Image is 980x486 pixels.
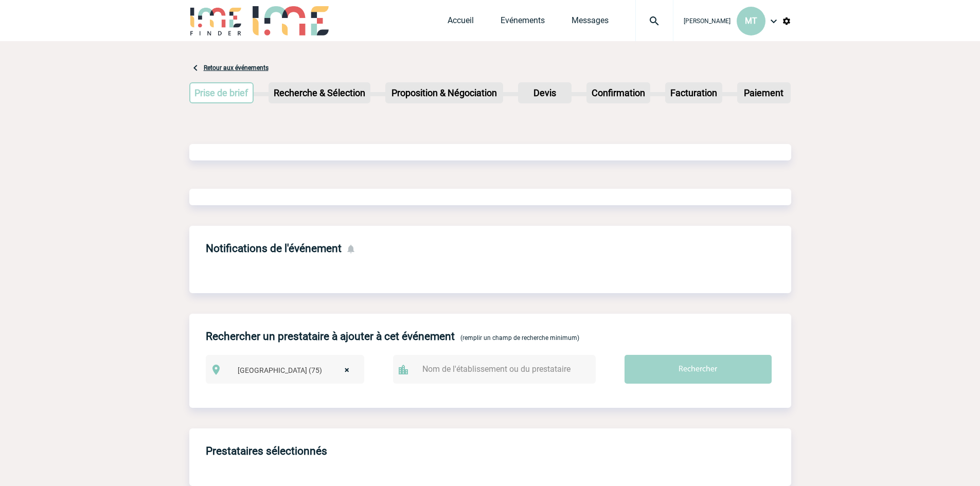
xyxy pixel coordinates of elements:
[206,330,455,343] h4: Rechercher un prestataire à ajouter à cet événement
[206,242,342,255] h4: Notifications de l'événement
[625,355,772,384] input: Rechercher
[234,363,360,377] span: Paris (75)
[460,334,579,341] span: (remplir un champ de recherche minimum)
[745,16,757,26] span: MT
[206,445,327,457] h4: Prestataires sélectionnés
[448,15,474,30] a: Accueil
[189,6,243,35] img: IME-Finder
[587,83,649,102] p: Confirmation
[666,83,721,102] p: Facturation
[684,17,730,25] span: [PERSON_NAME]
[204,64,269,71] a: Retour aux événements
[501,15,545,30] a: Evénements
[572,15,609,30] a: Messages
[190,83,253,102] p: Prise de brief
[270,83,369,102] p: Recherche & Sélection
[519,83,571,102] p: Devis
[345,363,349,377] span: ×
[738,83,790,102] p: Paiement
[420,362,579,376] input: Nom de l'établissement ou du prestataire
[386,83,502,102] p: Proposition & Négociation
